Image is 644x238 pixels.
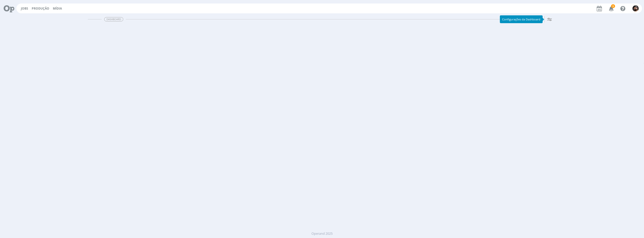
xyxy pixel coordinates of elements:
div: Configurações da Dashboard [500,15,543,23]
button: 3 [606,4,616,13]
a: Jobs [21,6,28,11]
button: Mídia [51,7,63,11]
a: Produção [32,6,49,11]
button: Produção [30,7,51,11]
img: B [632,5,639,12]
button: Jobs [19,7,30,11]
a: Mídia [53,6,62,11]
button: B [632,4,639,13]
span: 3 [611,4,615,8]
span: Dashboard [104,17,123,21]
